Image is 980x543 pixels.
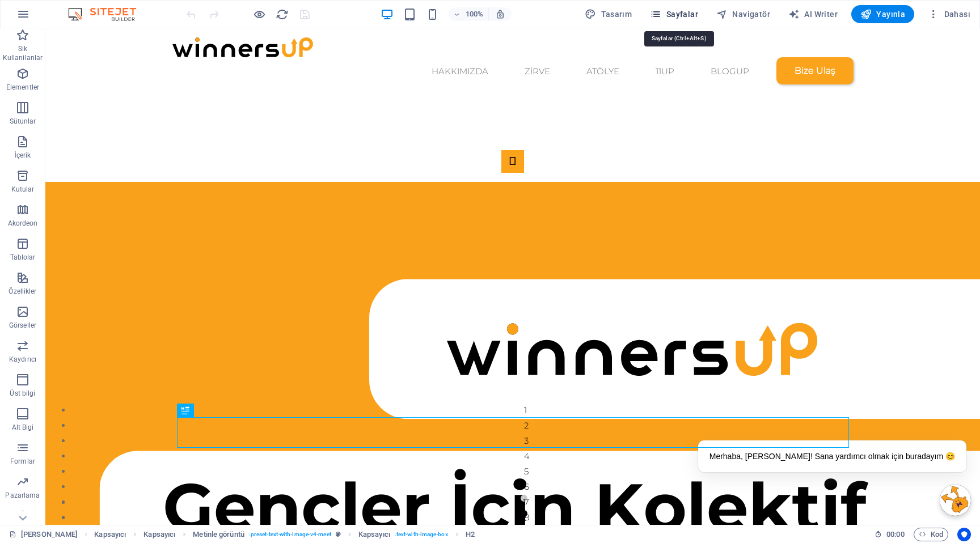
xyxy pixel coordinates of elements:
[94,528,475,541] nav: breadcrumb
[395,528,448,541] span: . text-with-image-box
[585,9,632,20] span: Tasarım
[894,456,926,487] img: Winny
[957,528,971,541] button: Usercentrics
[645,5,703,23] button: Sayfalar
[5,491,40,500] p: Pazarlama
[336,531,341,537] i: Bu element, özelleştirilebilir bir ön ayar
[9,528,78,541] a: Seçimi iptal etmek için tıkla. Sayfaları açmak için çift tıkla
[8,219,38,228] p: Akordeon
[580,5,636,23] button: Tasarım
[466,528,475,541] span: Seçmek için tıkla. Düzenlemek için çift tıkla
[10,117,36,126] p: Sütunlar
[143,528,175,541] span: Seçmek için tıkla. Düzenlemek için çift tıkla
[894,530,896,538] span: :
[788,9,838,20] span: AI Writer
[10,457,35,466] p: Formlar
[875,528,905,541] h6: Oturum süresi
[249,528,331,541] span: . preset-text-with-image-v4-meet
[9,355,36,364] p: Kaydırıcı
[466,7,484,21] h6: 100%
[449,7,489,21] button: 100%
[193,528,244,541] span: Seçmek için tıkla. Düzenlemek için çift tıkla
[923,5,975,23] button: Dahası
[716,9,770,20] span: Navigatör
[12,423,34,432] p: Alt Bigi
[9,321,36,330] p: Görseller
[11,185,35,194] p: Kutular
[10,253,36,262] p: Tablolar
[252,7,266,21] button: Ön izleme modundan çıkıp düzenlemeye devam etmek için buraya tıklayın
[94,528,126,541] span: Seçmek için tıkla. Düzenlemek için çift tıkla
[919,528,943,541] span: Kod
[650,9,698,20] span: Sayfalar
[495,9,505,19] i: Yeniden boyutlandırmada yakınlaştırma düzeyini seçilen cihaza uyacak şekilde otomatik olarak ayarla.
[65,7,150,21] img: Editor Logo
[712,5,775,23] button: Navigatör
[784,5,842,23] button: AI Writer
[14,151,31,160] p: İçerik
[275,7,289,21] button: reload
[851,5,914,23] button: Yayınla
[580,5,636,23] div: Tasarım (Ctrl+Alt+Y)
[9,287,36,296] p: Özellikler
[276,8,289,21] i: Sayfayı yeniden yükleyin
[860,9,905,20] span: Yayınla
[653,412,921,444] div: Merhaba, [PERSON_NAME]! Sana yardımcı olmak için buradayım 😊
[886,528,904,541] span: 00 00
[914,528,948,541] button: Kod
[928,9,970,20] span: Dahası
[10,389,35,398] p: Üst bilgi
[894,456,926,487] button: chat-button
[358,528,390,541] span: Seçmek için tıkla. Düzenlemek için çift tıkla
[6,83,39,92] p: Elementler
